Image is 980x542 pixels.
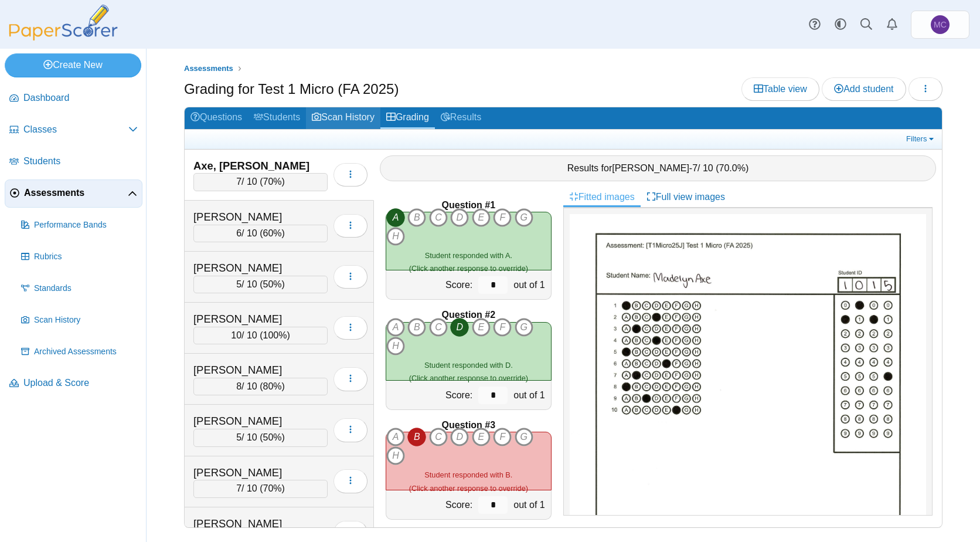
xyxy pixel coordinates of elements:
[425,251,512,260] span: Student responded with A.
[380,107,435,129] a: Grading
[442,199,496,212] b: Question #1
[409,361,528,382] small: (Click another response to override)
[236,228,241,238] span: 6
[472,318,491,337] i: E
[263,279,282,289] span: 50%
[16,275,142,303] a: Standards
[236,279,241,289] span: 5
[5,53,141,77] a: Create New
[185,107,248,129] a: Questions
[193,173,328,191] div: / 10 ( )
[386,318,405,337] i: A
[931,15,950,34] span: Michael Clark
[450,208,469,227] i: D
[16,211,142,239] a: Performance Bands
[409,251,528,273] small: (Click another response to override)
[879,12,905,38] a: Alerts
[23,92,138,104] span: Dashboard
[193,311,311,327] div: [PERSON_NAME]
[34,219,138,231] span: Performance Bands
[515,318,533,337] i: G
[231,330,241,340] span: 10
[16,306,142,334] a: Scan History
[407,208,426,227] i: B
[450,428,469,446] i: D
[193,327,328,344] div: / 10 ( )
[16,338,142,366] a: Archived Assessments
[193,225,328,242] div: / 10 ( )
[5,116,142,144] a: Classes
[442,309,496,321] b: Question #2
[515,428,533,446] i: G
[263,228,282,238] span: 60%
[5,179,142,208] a: Assessments
[407,428,426,446] i: B
[493,428,512,446] i: F
[493,318,512,337] i: F
[407,318,426,337] i: B
[386,490,475,519] div: Score:
[641,187,731,207] a: Full view images
[193,209,311,225] div: [PERSON_NAME]
[450,318,469,337] i: D
[386,381,475,409] div: Score:
[493,208,512,227] i: F
[511,381,550,409] div: out of 1
[442,419,496,432] b: Question #3
[754,84,807,94] span: Table view
[386,227,405,246] i: H
[5,148,142,176] a: Students
[5,5,122,40] img: PaperScorer
[193,378,328,395] div: / 10 ( )
[409,470,528,492] small: (Click another response to override)
[193,363,311,378] div: [PERSON_NAME]
[193,465,311,480] div: [PERSON_NAME]
[34,251,138,263] span: Rubrics
[429,318,448,337] i: C
[386,270,475,299] div: Score:
[181,62,236,76] a: Assessments
[193,516,311,531] div: [PERSON_NAME]
[511,270,550,299] div: out of 1
[934,21,947,29] span: Michael Clark
[834,84,893,94] span: Add student
[236,381,241,391] span: 8
[193,414,311,429] div: [PERSON_NAME]
[184,64,233,73] span: Assessments
[386,337,405,355] i: H
[386,428,405,446] i: A
[236,432,241,442] span: 5
[511,490,550,519] div: out of 1
[306,107,380,129] a: Scan History
[34,283,138,294] span: Standards
[515,208,533,227] i: G
[34,346,138,358] span: Archived Assessments
[5,32,122,42] a: PaperScorer
[236,483,241,493] span: 7
[23,377,138,389] span: Upload & Score
[24,187,128,199] span: Assessments
[193,480,328,497] div: / 10 ( )
[563,187,641,207] a: Fitted images
[429,428,448,446] i: C
[741,77,819,101] a: Table view
[386,208,405,227] i: A
[34,314,138,326] span: Scan History
[719,163,746,173] span: 70.0%
[386,446,405,465] i: H
[380,155,936,181] div: Results for - / 10 ( )
[184,79,399,99] h1: Grading for Test 1 Micro (FA 2025)
[263,483,282,493] span: 70%
[263,330,287,340] span: 100%
[193,276,328,293] div: / 10 ( )
[193,429,328,446] div: / 10 ( )
[263,381,282,391] span: 80%
[424,361,513,370] span: Student responded with D.
[435,107,487,129] a: Results
[612,163,689,173] span: [PERSON_NAME]
[5,84,142,113] a: Dashboard
[248,107,306,129] a: Students
[911,11,969,39] a: Michael Clark
[472,208,491,227] i: E
[5,370,142,398] a: Upload & Score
